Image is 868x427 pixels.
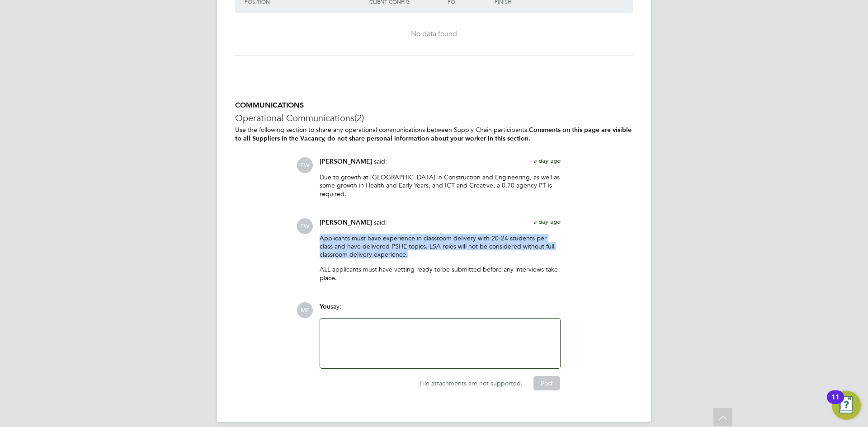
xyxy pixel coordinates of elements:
[354,112,364,124] span: (2)
[235,101,633,110] h5: COMMUNICATIONS
[297,157,313,173] span: EW
[297,302,313,318] span: MF
[533,376,560,390] button: Post
[235,112,633,124] h3: Operational Communications
[244,29,624,39] div: No data found
[420,379,523,387] span: File attachments are not supported.
[374,157,387,165] span: said:
[320,265,561,282] p: ALL applicants must have vetting ready to be submitted before any interviews take place.
[831,397,840,409] div: 11
[320,303,330,310] span: You
[320,302,561,318] div: say:
[320,158,372,165] span: [PERSON_NAME]
[533,218,561,225] span: a day ago
[297,218,313,234] span: EW
[235,126,633,143] p: Use the following section to share any operational communications between Supply Chain participants.
[320,173,561,198] p: Due to growth at [GEOGRAPHIC_DATA] in Construction and Engineering, as well as some growth in Hea...
[832,391,861,420] button: Open Resource Center, 11 new notifications
[320,234,561,259] p: Applicants must have experience in classroom delivery with 20-24 students per class and have deli...
[374,218,387,226] span: said:
[320,219,372,226] span: [PERSON_NAME]
[533,157,561,164] span: a day ago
